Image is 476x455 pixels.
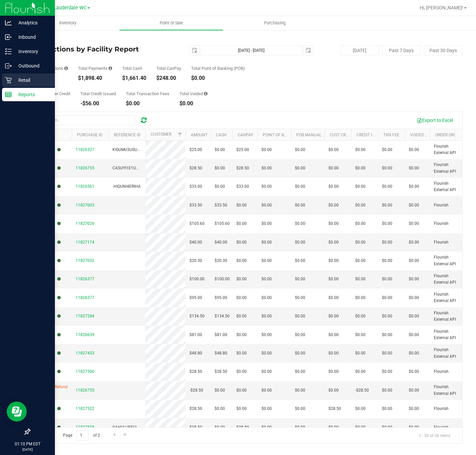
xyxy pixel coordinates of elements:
div: Total Payments [78,66,112,70]
span: $0.00 [261,424,272,431]
span: $95.00 [215,295,227,301]
span: $0.00 [409,368,419,375]
inline-svg: Outbound [5,62,12,69]
span: Flourish External API [434,273,459,286]
span: $28.50 [215,368,227,375]
a: Txn Fee [383,133,399,137]
span: $100.00 [189,276,205,282]
span: $25.00 [189,147,202,153]
button: Past 30 Days [424,45,463,55]
span: $38.50 [236,424,249,431]
span: $28.50 [189,368,202,375]
span: $0.00 [355,183,366,190]
span: $0.00 [236,258,247,264]
span: $0.00 [261,332,272,338]
a: Point of Sale [120,16,223,30]
div: Total Voided [179,92,208,96]
span: $0.00 [261,147,272,153]
span: $0.00 [261,239,272,246]
span: select [304,46,313,55]
span: 11827522 [76,406,94,411]
a: Reference ID [114,133,141,137]
div: Total Cash [122,66,146,70]
div: Total Credit Issued [80,92,116,96]
span: $0.00 [261,258,272,264]
span: $0.00 [382,424,392,431]
span: $0.00 [382,258,392,264]
span: $40.00 [189,239,202,246]
span: Flourish External API [434,310,459,323]
span: $0.00 [409,276,419,282]
a: Voided Payment [410,133,443,137]
span: $33.00 [189,183,202,190]
span: $48.80 [215,350,227,356]
span: $105.60 [215,220,230,227]
span: Flourish [434,406,449,412]
a: Credit Issued [356,133,384,137]
span: $0.00 [328,239,339,246]
span: Flourish [434,368,449,375]
a: Cash [216,133,227,137]
span: 11827174 [76,240,94,245]
span: Flourish External API [434,328,459,341]
a: Cust Credit [330,133,354,137]
span: $0.00 [295,258,305,264]
span: $0.00 [328,220,339,227]
span: $0.00 [295,406,305,412]
span: $0.00 [215,424,225,431]
span: $0.00 [409,332,419,338]
span: $0.00 [261,220,272,227]
span: CA5UYI1E1UNU [112,166,142,170]
span: 11826377 [76,295,94,300]
span: $25.00 [236,147,249,153]
span: $81.00 [189,332,202,338]
span: $38.50 [189,424,202,431]
span: $0.00 [355,295,366,301]
span: $0.00 [382,387,392,394]
div: -$56.00 [80,101,116,106]
p: Inbound [12,33,52,41]
span: 11827558 [76,425,94,430]
button: Past 7 Days [382,45,421,55]
span: Flourish External API [434,180,459,193]
span: $28.50 [189,406,202,412]
span: $0.00 [382,368,392,375]
span: $0.00 [328,258,339,264]
span: $0.00 [409,387,419,394]
span: $0.00 [382,295,392,301]
h4: Transactions by Facility Report [29,45,174,53]
div: $1,898.40 [78,75,112,81]
span: $0.00 [382,165,392,171]
span: $0.00 [382,276,392,282]
span: 11826755 [76,166,94,170]
a: Order Origin [435,133,461,137]
span: $20.30 [189,258,202,264]
div: $0.00 [191,75,245,81]
span: $0.00 [382,332,392,338]
span: Flourish [434,202,449,208]
span: $0.00 [236,313,247,319]
a: Filter [174,129,185,140]
span: $0.00 [295,424,305,431]
div: $0.00 [179,101,208,106]
span: $0.00 [328,350,339,356]
span: $0.00 [236,406,247,412]
span: 11827284 [76,314,94,318]
span: $0.00 [295,295,305,301]
input: 1 [77,430,89,441]
i: Sum of all voided payment transaction amounts, excluding tips and transaction fees. [204,92,208,96]
span: $0.00 [355,406,366,412]
span: $0.00 [409,220,419,227]
span: $0.00 [409,295,419,301]
inline-svg: Inbound [5,34,12,40]
span: $0.00 [261,368,272,375]
span: Flourish External API [434,347,459,359]
span: $0.00 [215,183,225,190]
span: 11827052 [76,258,94,263]
div: Total Transaction Fees [126,92,169,96]
span: $0.00 [236,295,247,301]
span: $0.00 [236,387,247,394]
span: Refund [55,384,68,397]
span: Flourish [434,220,449,227]
span: Flourish External API [434,162,459,174]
